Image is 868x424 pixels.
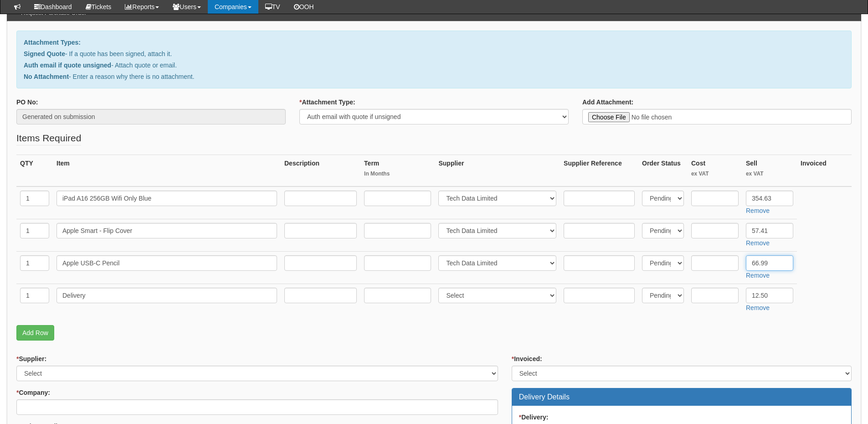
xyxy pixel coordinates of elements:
[16,155,53,186] th: QTY
[560,155,638,186] th: Supplier Reference
[24,49,844,58] p: - If a quote has been signed, attach it.
[24,73,69,80] b: No Attachment
[53,155,281,186] th: Item
[746,239,770,247] a: Remove
[638,155,688,186] th: Order Status
[519,413,549,422] label: Delivery:
[24,39,81,46] b: Attachment Types:
[435,155,560,186] th: Supplier
[16,354,46,363] label: Supplier:
[746,272,770,279] a: Remove
[281,155,360,186] th: Description
[691,170,739,178] small: ex VAT
[16,98,38,107] label: PO No:
[16,131,81,145] legend: Items Required
[364,170,431,178] small: In Months
[24,72,844,81] p: - Enter a reason why there is no attachment.
[519,393,844,401] h3: Delivery Details
[688,155,742,186] th: Cost
[742,155,797,186] th: Sell
[746,170,793,178] small: ex VAT
[299,98,355,107] label: Attachment Type:
[16,388,50,397] label: Company:
[16,325,54,341] a: Add Row
[746,304,770,311] a: Remove
[746,207,770,214] a: Remove
[797,155,852,186] th: Invoiced
[360,155,435,186] th: Term
[512,354,542,363] label: Invoiced:
[582,98,633,107] label: Add Attachment:
[24,62,111,69] b: Auth email if quote unsigned
[24,50,65,57] b: Signed Quote
[24,61,844,70] p: - Attach quote or email.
